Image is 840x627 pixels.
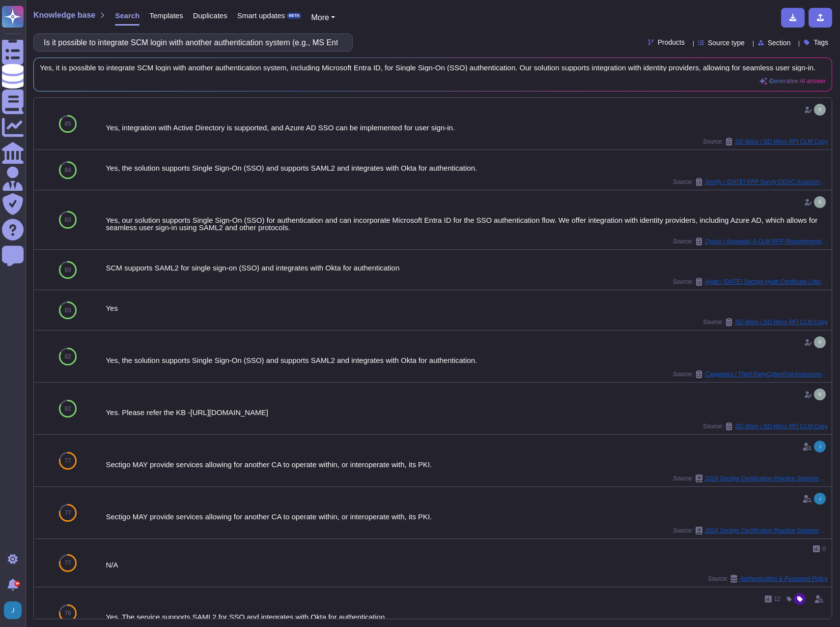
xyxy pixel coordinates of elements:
span: 85 [65,121,71,127]
span: 83 [65,217,71,223]
span: 77 [65,510,71,516]
div: Yes, the solution supports Single Sign-On (SSO) and supports SAML2 and integrates with Okta for a... [106,164,828,172]
img: user [4,601,22,619]
span: Source: [673,527,828,535]
div: Yes, integration with Active Directory is supported, and Azure AD SSO can be implemented for user... [106,124,828,131]
span: 83 [65,267,71,273]
div: Yes, our solution supports Single Sign-On (SSO) for authentication and can incorporate Microsoft ... [106,216,828,231]
span: Section [768,39,791,46]
span: Templates [149,12,183,19]
div: SCM supports SAML2 for single sign-on (SSO) and integrates with Okta for authentication [106,264,828,271]
span: Duplicates [193,12,227,19]
span: Smart updates [237,12,285,19]
div: Yes. The service supports SAML2 for SSO and integrates with Okta for authentication. [106,613,828,621]
span: 77 [65,458,71,464]
div: N/A [106,561,828,568]
span: 12 [774,596,781,602]
input: Search a question or template... [39,34,342,51]
span: More [311,13,329,22]
span: Yes, it is possible to integrate SCM login with another authentication system, including Microsof... [40,64,826,71]
div: Yes, the solution supports Single Sign-On (SSO) and supports SAML2 and integrates with Okta for a... [106,357,828,364]
span: Dyson / Appendix A CLM RFP Requirements Response Template [705,239,828,244]
span: Source: [703,422,828,430]
span: Generative AI answer [769,78,826,84]
img: user [814,104,826,116]
span: Source: [703,138,828,146]
div: Yes. Please refer the KB -[URL][DOMAIN_NAME] [106,409,828,416]
span: Source: [673,370,828,378]
img: user [814,388,826,400]
button: user [2,599,28,621]
span: Search [115,12,140,19]
img: user [814,441,826,452]
img: user [814,196,826,208]
span: SD Worx / SD Worx RFI CLM Copy [735,319,828,325]
span: Source: [703,318,828,326]
span: Tags [813,39,828,46]
div: 9+ [14,581,20,587]
span: Source: [673,278,828,286]
button: More [311,12,335,24]
div: Sectigo MAY provide services allowing for another CA to operate within, or interoperate with, its... [106,513,828,520]
span: 0 [822,546,826,552]
span: Products [658,39,685,46]
div: Yes [106,304,828,312]
div: BETA [287,13,301,19]
span: Knowledge base [33,11,95,19]
span: Capgemini / Third PartyCyberRiskAssessmentQuestions Copy [705,371,828,377]
span: 2024 Sectigo Certification Practice Statement.pdf [705,528,828,534]
span: Somfy / [DATE] RFP Somfy DDVC Assessment Grid v3.1 [705,179,828,185]
span: Source: [673,238,828,245]
span: SD Worx / SD Worx RFI CLM Copy [735,423,828,429]
span: Source type [708,39,745,46]
img: user [814,336,826,348]
span: 82 [65,406,71,412]
span: 83 [65,307,71,313]
span: 82 [65,354,71,359]
span: Hyatt / [DATE] Sectigo Hyatt Certificate Lifecycle Management (CLM) Requirements Sectigo [705,279,828,285]
span: 84 [65,167,71,173]
span: 2024 Sectigo Certification Practice Statement.pdf [705,476,828,481]
span: Authentication & Password Policy [740,576,828,582]
div: Sectigo MAY provide services allowing for another CA to operate within, or interoperate with, its... [106,461,828,468]
span: Source: [708,575,828,583]
span: 77 [65,560,71,566]
span: SD Worx / SD Worx RFI CLM Copy [735,139,828,145]
img: user [814,493,826,505]
span: Source: [673,475,828,482]
span: 76 [65,610,71,616]
span: Source: [673,178,828,186]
